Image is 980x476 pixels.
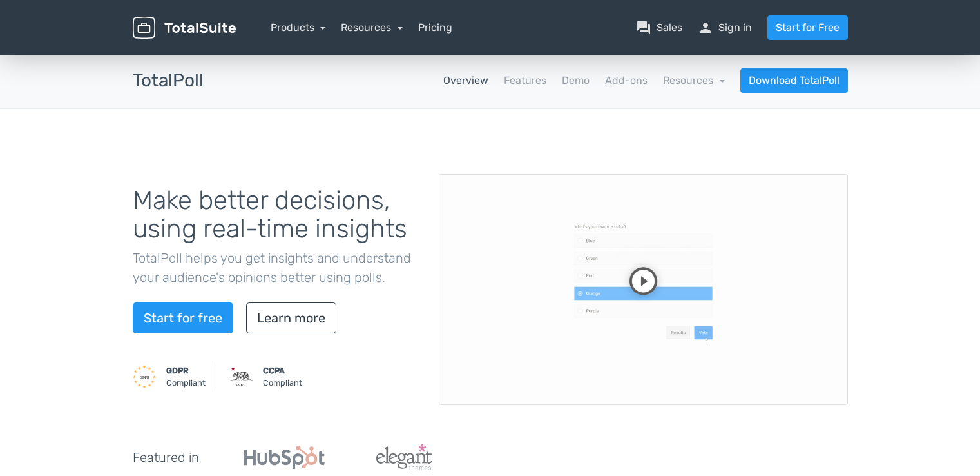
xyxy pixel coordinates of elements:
img: GDPR [133,365,156,388]
strong: GDPR [166,366,189,375]
p: TotalPoll helps you get insights and understand your audience's opinions better using polls. [133,248,419,287]
small: Compliant [166,364,206,389]
a: Resources [663,74,725,86]
a: Demo [562,73,590,88]
img: CCPA [229,365,253,388]
a: Resources [341,21,403,34]
a: Pricing [418,20,452,35]
a: Start for Free [767,15,848,40]
a: personSign in [698,20,752,35]
img: Hubspot [244,446,325,469]
h1: Make better decisions, using real-time insights [133,186,419,243]
a: Add-ons [605,73,648,88]
a: Overview [443,73,488,88]
a: Learn more [246,302,336,333]
small: Compliant [263,364,302,389]
h3: TotalPoll [133,71,204,91]
span: question_answer [636,20,651,35]
a: Start for free [133,302,233,333]
a: Download TotalPoll [740,68,848,93]
a: question_answerSales [636,20,682,35]
a: Products [271,21,326,34]
span: person [698,20,713,35]
strong: CCPA [263,366,285,375]
h5: Featured in [133,450,199,464]
img: ElegantThemes [376,444,432,470]
img: TotalSuite for WordPress [133,17,236,39]
a: Features [504,73,546,88]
